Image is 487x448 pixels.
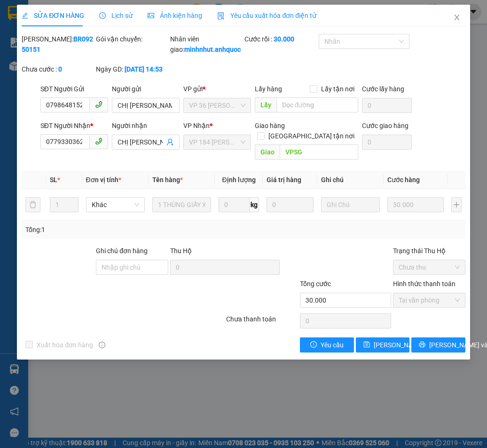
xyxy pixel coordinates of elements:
[112,84,180,94] div: Người gửi
[40,120,108,131] div: SĐT Người Nhận
[387,176,420,184] span: Cước hàng
[25,197,40,212] button: delete
[393,246,465,256] div: Trạng thái Thu Hộ
[99,342,105,348] span: info-circle
[112,120,180,131] div: Người nhận
[217,12,225,20] img: icon
[255,97,276,112] span: Lấy
[22,64,94,74] div: Chưa cước :
[99,12,106,19] span: clock-circle
[321,197,380,212] input: Ghi Chú
[362,98,412,113] input: Cước lấy hàng
[95,137,102,145] span: phone
[300,280,331,288] span: Tổng cước
[148,12,202,19] span: Ảnh kiện hàng
[300,337,353,352] button: exclamation-circleYêu cầu
[152,197,211,212] input: VD: Bàn, Ghế
[310,341,317,349] span: exclamation-circle
[152,176,183,184] span: Tên hàng
[50,176,57,184] span: SL
[362,135,412,150] input: Cước giao hàng
[255,144,280,160] span: Giao
[96,260,168,275] input: Ghi chú đơn hàng
[265,131,358,141] span: [GEOGRAPHIC_DATA] tận nơi
[189,135,245,149] span: VP 184 Nguyễn Văn Trỗi - HCM
[25,224,189,235] div: Tổng: 1
[362,122,408,129] label: Cước giao hàng
[125,65,163,73] b: [DATE] 14:53
[166,138,174,146] span: user-add
[96,64,168,74] div: Ngày GD:
[453,14,461,21] span: close
[92,198,139,212] span: Khác
[170,34,243,55] div: Nhân viên giao:
[387,197,444,212] input: 0
[317,171,384,189] th: Ghi chú
[96,34,168,44] div: Gói vận chuyển:
[86,176,121,184] span: Đơn vị tính
[451,197,462,212] button: plus
[99,12,133,19] span: Lịch sử
[170,247,192,255] span: Thu Hộ
[22,34,94,55] div: [PERSON_NAME]:
[411,337,465,352] button: printer[PERSON_NAME] và In
[189,98,245,112] span: VP 36 Lê Thành Duy - Bà Rịa
[363,341,370,349] span: save
[250,197,259,212] span: kg
[217,12,316,19] span: Yêu cầu xuất hóa đơn điện tử
[444,5,470,31] button: Close
[393,280,456,288] label: Hình thức thanh toán
[399,293,460,307] span: Tại văn phòng
[419,341,425,349] span: printer
[255,85,282,93] span: Lấy hàng
[356,337,409,352] button: save[PERSON_NAME] thay đổi
[244,34,317,44] div: Cước rồi :
[40,84,108,94] div: SĐT Người Gửi
[374,340,449,350] span: [PERSON_NAME] thay đổi
[274,35,294,43] b: 30.000
[58,65,62,73] b: 0
[22,12,84,19] span: SỬA ĐƠN HÀNG
[96,247,148,255] label: Ghi chú đơn hàng
[183,84,251,94] div: VP gửi
[280,144,358,160] input: Dọc đường
[222,176,255,184] span: Định lượng
[183,122,210,129] span: VP Nhận
[321,340,344,350] span: Yêu cầu
[225,314,299,330] div: Chưa thanh toán
[255,122,285,129] span: Giao hàng
[33,340,97,350] span: Xuất hóa đơn hàng
[95,101,102,108] span: phone
[184,46,241,53] b: minhnhut.anhquoc
[267,197,313,212] input: 0
[267,176,301,184] span: Giá trị hàng
[276,97,358,112] input: Dọc đường
[148,12,154,19] span: picture
[22,12,28,19] span: edit
[362,85,404,93] label: Cước lấy hàng
[317,84,358,94] span: Lấy tận nơi
[399,260,460,274] span: Chưa thu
